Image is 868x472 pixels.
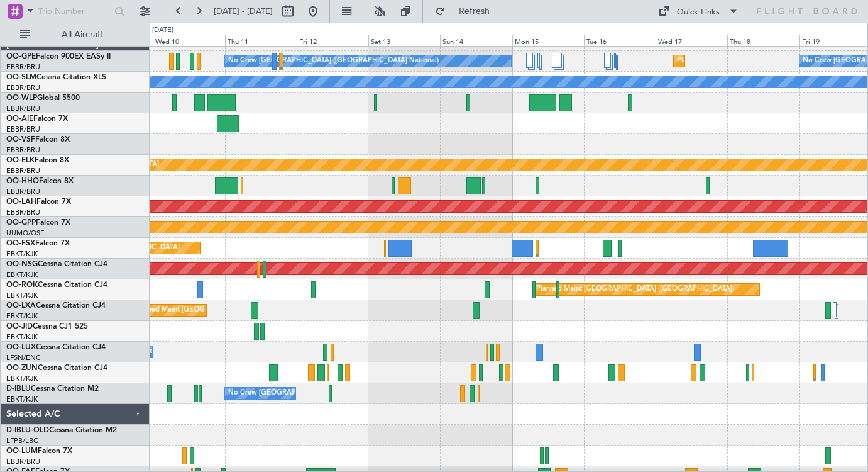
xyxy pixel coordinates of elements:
[6,177,74,185] a: OO-HHOFalcon 8X
[6,353,41,362] a: LFSN/ENC
[6,62,40,72] a: EBBR/BRU
[6,447,72,455] a: OO-LUMFalcon 7X
[6,157,69,164] a: OO-ELKFalcon 8X
[6,115,33,123] span: OO-AIE
[652,1,745,21] button: Quick Links
[6,344,106,351] a: OO-LUXCessna Citation CJ4
[6,374,38,383] a: EBKT/KJK
[656,35,727,46] div: Wed 17
[228,384,439,403] div: No Crew [GEOGRAPHIC_DATA] ([GEOGRAPHIC_DATA] National)
[6,261,38,268] span: OO-NSG
[6,332,38,342] a: EBKT/KJK
[448,7,501,16] span: Refresh
[297,35,368,46] div: Fri 12
[6,302,36,310] span: OO-LXA
[6,94,37,102] span: OO-WLP
[6,125,40,134] a: EBBR/BRU
[584,35,656,46] div: Tue 16
[6,457,40,466] a: EBBR/BRU
[225,35,297,46] div: Thu 11
[6,198,36,206] span: OO-LAH
[6,323,33,330] span: OO-JID
[6,208,40,217] a: EBBR/BRU
[6,261,107,268] a: OO-NSGCessna Citation CJ4
[6,447,38,455] span: OO-LUM
[6,364,107,372] a: OO-ZUNCessna Citation CJ4
[6,136,70,143] a: OO-VSFFalcon 8X
[6,187,40,196] a: EBBR/BRU
[14,25,136,45] button: All Aircraft
[6,219,36,227] span: OO-GPP
[6,249,38,259] a: EBKT/KJK
[6,104,40,113] a: EBBR/BRU
[6,94,80,102] a: OO-WLPGlobal 5500
[6,115,68,123] a: OO-AIEFalcon 7X
[6,312,38,321] a: EBKT/KJK
[6,219,70,227] a: OO-GPPFalcon 7X
[6,53,36,60] span: OO-GPE
[6,395,38,404] a: EBKT/KJK
[152,25,173,36] div: [DATE]
[6,177,39,185] span: OO-HHO
[6,427,49,434] span: D-IBLU-OLD
[6,364,38,372] span: OO-ZUN
[33,30,133,39] span: All Aircraft
[214,6,273,17] span: [DATE] - [DATE]
[38,2,111,21] input: Trip Number
[6,385,31,393] span: D-IBLU
[512,35,584,46] div: Mon 15
[6,74,106,81] a: OO-SLMCessna Citation XLS
[6,240,35,247] span: OO-FSX
[6,166,40,176] a: EBBR/BRU
[6,74,36,81] span: OO-SLM
[6,136,35,143] span: OO-VSF
[6,436,39,446] a: LFPB/LBG
[228,52,439,70] div: No Crew [GEOGRAPHIC_DATA] ([GEOGRAPHIC_DATA] National)
[6,198,71,206] a: OO-LAHFalcon 7X
[727,35,799,46] div: Thu 18
[368,35,440,46] div: Sat 13
[6,145,40,155] a: EBBR/BRU
[429,1,505,21] button: Refresh
[6,281,38,289] span: OO-ROK
[6,291,38,300] a: EBKT/KJK
[6,427,117,434] a: D-IBLU-OLDCessna Citation M2
[6,83,40,93] a: EBBR/BRU
[6,228,44,238] a: UUMO/OSF
[677,6,720,19] div: Quick Links
[6,240,70,247] a: OO-FSXFalcon 7X
[536,280,734,299] div: Planned Maint [GEOGRAPHIC_DATA] ([GEOGRAPHIC_DATA])
[6,323,88,330] a: OO-JIDCessna CJ1 525
[6,53,111,60] a: OO-GPEFalcon 900EX EASy II
[6,385,99,393] a: D-IBLUCessna Citation M2
[6,344,36,351] span: OO-LUX
[6,157,35,164] span: OO-ELK
[6,302,106,310] a: OO-LXACessna Citation CJ4
[6,270,38,279] a: EBKT/KJK
[153,35,224,46] div: Wed 10
[440,35,512,46] div: Sun 14
[6,281,107,289] a: OO-ROKCessna Citation CJ4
